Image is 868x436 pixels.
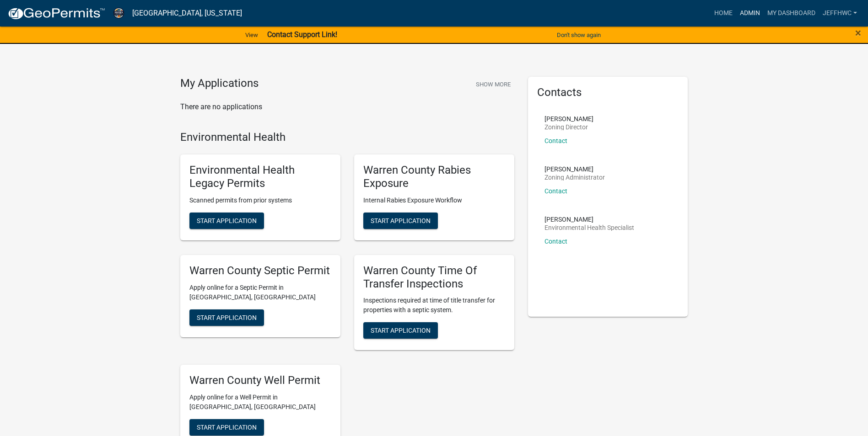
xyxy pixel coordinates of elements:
[819,5,861,22] a: JeffHWC
[545,174,605,181] p: Zoning Administrator
[363,164,505,190] h5: Warren County Rabies Exposure
[197,314,257,321] span: Start Application
[545,238,567,245] a: Contact
[180,101,514,112] p: There are no applications
[545,224,634,231] p: Environmental Health Specialist
[545,137,567,144] a: Contact
[764,5,819,22] a: My Dashboard
[267,30,337,39] strong: Contact Support Link!
[472,77,514,92] button: Show More
[545,116,593,122] p: [PERSON_NAME]
[363,196,505,205] p: Internal Rabies Exposure Workflow
[132,5,242,21] a: [GEOGRAPHIC_DATA], [US_STATE]
[363,264,505,291] h5: Warren County Time Of Transfer Inspections
[189,393,331,412] p: Apply online for a Well Permit in [GEOGRAPHIC_DATA], [GEOGRAPHIC_DATA]
[189,264,331,277] h5: Warren County Septic Permit
[363,213,438,229] button: Start Application
[736,5,764,22] a: Admin
[189,419,264,436] button: Start Application
[545,216,634,223] p: [PERSON_NAME]
[545,166,605,172] p: [PERSON_NAME]
[711,5,736,22] a: Home
[553,27,604,43] button: Don't show again
[855,27,861,39] span: ×
[189,283,331,302] p: Apply online for a Septic Permit in [GEOGRAPHIC_DATA], [GEOGRAPHIC_DATA]
[189,164,331,190] h5: Environmental Health Legacy Permits
[197,424,257,431] span: Start Application
[545,187,567,195] a: Contact
[189,309,264,326] button: Start Application
[113,7,125,19] img: Warren County, Iowa
[363,322,438,339] button: Start Application
[371,217,431,224] span: Start Application
[189,196,331,205] p: Scanned permits from prior systems
[537,86,679,99] h5: Contacts
[371,327,431,334] span: Start Application
[242,27,262,43] a: View
[189,374,331,387] h5: Warren County Well Permit
[197,217,257,224] span: Start Application
[180,77,259,90] h4: My Applications
[545,124,593,130] p: Zoning Director
[855,27,861,38] button: Close
[189,213,264,229] button: Start Application
[180,131,514,144] h4: Environmental Health
[363,296,505,315] p: Inspections required at time of title transfer for properties with a septic system.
